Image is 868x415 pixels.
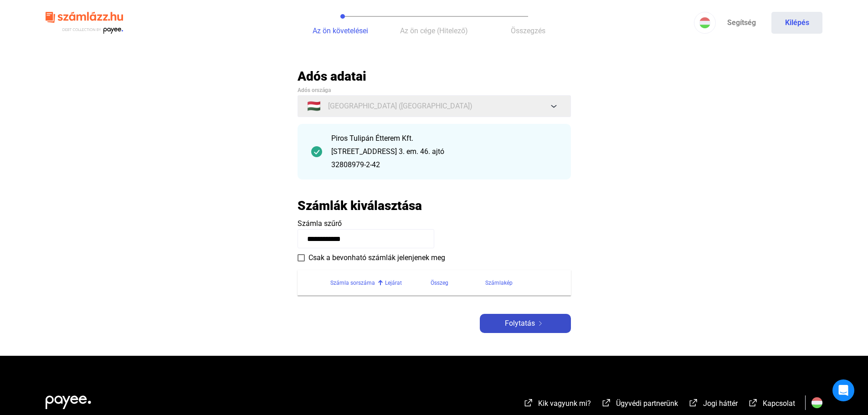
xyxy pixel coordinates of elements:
div: Számlakép [485,277,560,288]
div: Összeg [431,277,485,288]
div: Számla sorszáma [330,277,385,288]
span: Adós országa [298,87,331,93]
span: 🇭🇺 [307,101,321,112]
h2: Számlák kiválasztása [298,198,422,214]
div: Open Intercom Messenger [832,379,854,401]
button: 🇭🇺[GEOGRAPHIC_DATA] ([GEOGRAPHIC_DATA]) [298,95,571,117]
div: Számla sorszáma [330,277,375,288]
div: Számlakép [485,277,513,288]
img: checkmark-darker-green-circle [311,146,322,157]
span: Csak a bevonható számlák jelenjenek meg [308,252,445,263]
span: Az ön követelései [313,26,368,35]
img: external-link-white [748,398,759,407]
button: Kilépés [771,12,822,34]
div: Összeg [431,277,448,288]
span: Az ön cége (Hitelező) [400,26,468,35]
img: external-link-white [688,398,699,407]
span: Kik vagyunk mi? [538,399,591,408]
span: Kapcsolat [763,399,795,408]
img: white-payee-white-dot.svg [46,390,91,409]
span: [GEOGRAPHIC_DATA] ([GEOGRAPHIC_DATA]) [328,101,473,112]
div: [STREET_ADDRESS] 3. em. 46. ajtó [331,146,557,157]
img: HU [699,17,710,28]
span: Számla szűrő [298,219,342,228]
span: Ügyvédi partnerünk [616,399,678,408]
span: Összegzés [511,26,545,35]
a: external-link-whiteKapcsolat [748,400,795,409]
img: external-link-white [523,398,534,407]
div: Piros Tulipán Étterem Kft. [331,133,557,144]
span: Jogi háttér [703,399,738,408]
img: external-link-white [601,398,612,407]
img: arrow-right-white [535,321,546,326]
div: Lejárat [385,277,431,288]
span: Folytatás [505,318,535,329]
button: Folytatásarrow-right-white [480,314,571,333]
div: 32808979-2-42 [331,159,557,170]
div: Lejárat [385,277,402,288]
a: Segítség [716,12,767,34]
a: external-link-whiteKik vagyunk mi? [523,400,591,409]
a: external-link-whiteJogi háttér [688,400,738,409]
img: HU.svg [812,397,822,408]
img: szamlazzhu-logo [46,8,123,38]
h2: Adós adatai [298,68,571,84]
a: external-link-whiteÜgyvédi partnerünk [601,400,678,409]
button: HU [694,12,716,34]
